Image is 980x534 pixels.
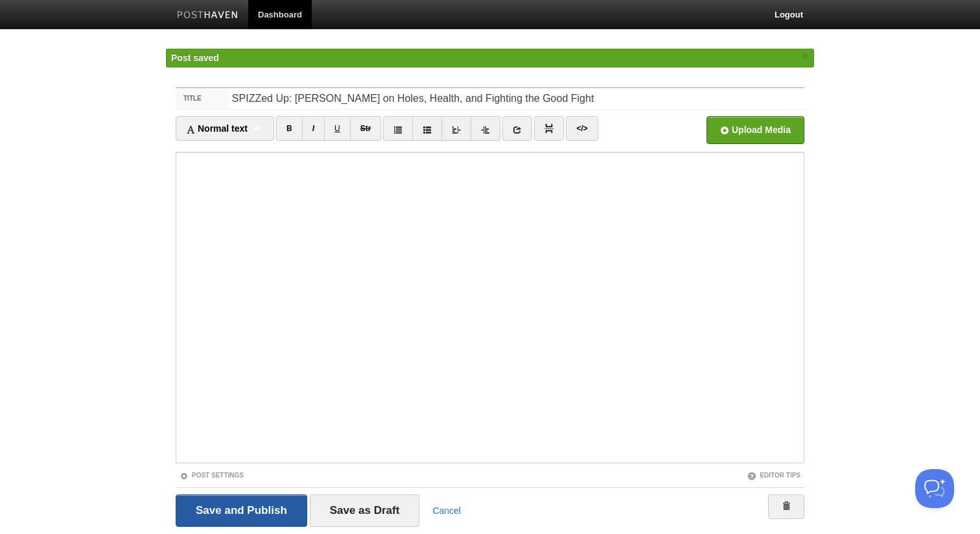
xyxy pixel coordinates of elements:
[310,494,420,527] input: Save as Draft
[544,124,554,133] img: pagebreak-icon.png
[186,123,248,134] span: Normal text
[324,116,351,141] a: U
[180,472,244,479] a: Post Settings
[176,88,228,109] label: Title
[276,116,303,141] a: B
[177,11,239,21] img: Posthaven-bar
[176,494,307,527] input: Save and Publish
[747,472,800,479] a: Editor Tips
[350,116,382,141] a: Str
[432,505,461,516] a: Cancel
[915,469,954,508] iframe: Help Scout Beacon - Open
[799,49,811,65] a: ×
[302,116,325,141] a: I
[171,53,219,63] span: Post saved
[360,124,371,133] del: Str
[566,116,598,141] a: </>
